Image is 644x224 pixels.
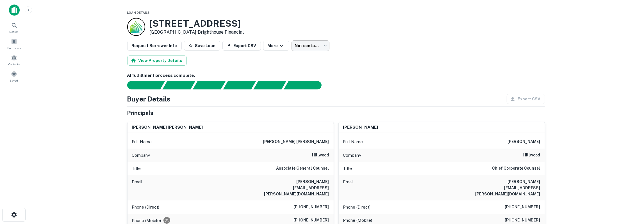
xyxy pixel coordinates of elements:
p: Phone (Mobile) [132,217,161,224]
img: capitalize-icon.png [9,4,20,16]
p: Title [343,165,352,172]
p: Phone (Direct) [343,204,371,211]
span: Search [10,29,19,34]
h6: hillwood [524,152,540,159]
span: Contacts [8,62,20,66]
span: Saved [10,78,18,83]
button: Export CSV [222,41,261,51]
button: Request Borrower Info [127,41,182,51]
a: Search [2,20,26,35]
div: Requests to not be contacted at this number [163,217,170,224]
p: Company [343,152,361,159]
h6: [PERSON_NAME] [PERSON_NAME] [132,124,203,131]
button: Save Loan [184,41,220,51]
h6: [PERSON_NAME][EMAIL_ADDRESS][PERSON_NAME][DOMAIN_NAME] [262,179,329,197]
h6: [PHONE_NUMBER] [505,217,540,224]
h6: hillwood [312,152,329,159]
h6: [PERSON_NAME][EMAIL_ADDRESS][PERSON_NAME][DOMAIN_NAME] [473,179,540,197]
h6: [PERSON_NAME] [508,138,540,145]
h6: [PHONE_NUMBER] [294,204,329,211]
h6: Chief Corporate Counsel [492,165,540,172]
h6: AI fulfillment process complete. [127,72,545,79]
p: Phone (Direct) [132,204,160,211]
a: Borrowers [2,36,26,51]
h6: [PERSON_NAME] [PERSON_NAME] [263,138,329,145]
a: Contacts [2,52,26,68]
div: Documents found, AI parsing details... [193,81,226,89]
span: Loan Details [127,11,150,14]
p: Full Name [343,138,363,145]
div: AI fulfillment process complete. [284,81,328,89]
h6: [PERSON_NAME] [343,124,378,131]
h3: [STREET_ADDRESS] [150,18,244,29]
h6: Associate General Counsel [276,165,329,172]
button: More [263,41,289,51]
div: Not contacted [292,40,329,51]
h6: [PHONE_NUMBER] [505,204,540,211]
div: Your request is received and processing... [162,81,195,89]
button: View Property Details [127,56,187,66]
p: Email [343,179,354,197]
span: Borrowers [7,46,21,50]
p: [GEOGRAPHIC_DATA] • [150,29,244,36]
div: Principals found, still searching for contact information. This may take time... [253,81,286,89]
p: Title [132,165,141,172]
div: Principals found, AI now looking for contact information... [223,81,256,89]
a: Saved [2,69,26,84]
p: Phone (Mobile) [343,217,372,224]
p: Full Name [132,138,152,145]
h6: [PHONE_NUMBER] [294,217,329,224]
h5: Principals [127,109,154,117]
iframe: Chat Widget [616,179,644,206]
a: Brighthouse Financial [198,29,244,35]
p: Company [132,152,150,159]
div: Sending borrower request to AI... [120,81,163,89]
p: Email [132,179,143,197]
h4: Buyer Details [127,94,171,104]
